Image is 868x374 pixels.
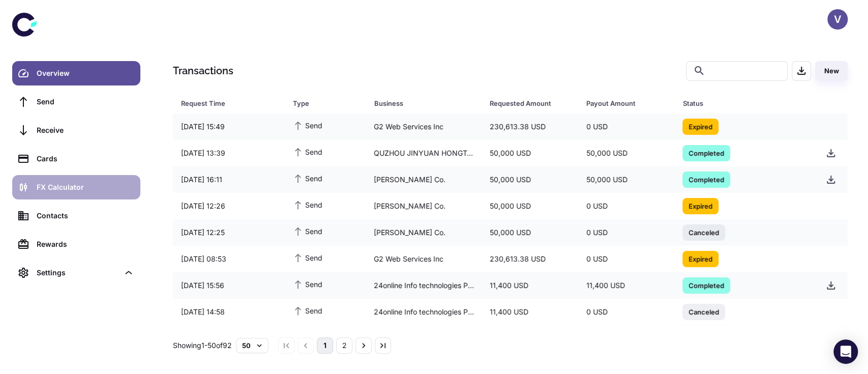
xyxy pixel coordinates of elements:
[682,148,730,158] span: Completed
[682,200,719,211] span: Expired
[336,337,352,354] button: Go to page 2
[490,96,561,110] div: Requested Amount
[173,340,232,351] p: Showing 1-50 of 92
[578,249,675,269] div: 0 USD
[173,143,285,163] div: [DATE] 13:39
[366,143,482,163] div: QUZHOU JINYUAN HONGTAI REFRIGERANT CO.,
[482,196,578,216] div: 50,000 USD
[366,302,482,322] div: 24online Info technologies Pvt. Ltd
[682,227,725,237] span: Canceled
[833,339,858,364] div: Open Intercom Messenger
[181,96,281,110] span: Request Time
[482,249,578,269] div: 230,613.38 USD
[366,223,482,242] div: [PERSON_NAME] Co.
[173,302,285,322] div: [DATE] 14:58
[366,117,482,136] div: G2 Web Services Inc
[578,170,675,189] div: 50,000 USD
[827,9,848,30] button: V
[12,232,140,256] a: Rewards
[173,63,233,78] h1: Transactions
[815,61,848,81] button: New
[37,182,134,193] div: FX Calculator
[366,170,482,189] div: [PERSON_NAME] Co.
[293,96,348,110] div: Type
[293,172,322,184] span: Send
[37,153,134,164] div: Cards
[37,96,134,107] div: Send
[173,276,285,295] div: [DATE] 15:56
[277,337,393,354] nav: pagination navigation
[37,68,134,79] div: Overview
[173,170,285,189] div: [DATE] 16:11
[482,223,578,242] div: 50,000 USD
[293,146,322,157] span: Send
[682,121,719,131] span: Expired
[181,96,267,110] div: Request Time
[293,96,362,110] span: Type
[12,118,140,142] a: Receive
[37,210,134,221] div: Contacts
[293,305,322,316] span: Send
[236,338,268,353] button: 50
[375,337,391,354] button: Go to last page
[317,337,333,354] button: page 1
[482,170,578,189] div: 50,000 USD
[37,239,134,250] div: Rewards
[293,252,322,263] span: Send
[366,276,482,295] div: 24online Info technologies Pvt. Ltd
[12,147,140,171] a: Cards
[578,302,675,322] div: 0 USD
[682,280,730,290] span: Completed
[578,117,675,136] div: 0 USD
[37,267,119,278] div: Settings
[490,96,574,110] span: Requested Amount
[355,337,372,354] button: Go to next page
[682,306,725,317] span: Canceled
[682,96,805,110] span: Status
[173,223,285,242] div: [DATE] 12:25
[293,225,322,237] span: Send
[12,61,140,85] a: Overview
[682,174,730,184] span: Completed
[12,261,140,285] div: Settings
[682,253,719,264] span: Expired
[37,125,134,136] div: Receive
[586,96,671,110] span: Payout Amount
[682,96,792,110] div: Status
[366,249,482,269] div: G2 Web Services Inc
[173,196,285,216] div: [DATE] 12:26
[578,276,675,295] div: 11,400 USD
[293,199,322,210] span: Send
[578,196,675,216] div: 0 USD
[586,96,657,110] div: Payout Amount
[578,143,675,163] div: 50,000 USD
[173,117,285,136] div: [DATE] 15:49
[12,204,140,228] a: Contacts
[293,278,322,290] span: Send
[12,175,140,199] a: FX Calculator
[366,196,482,216] div: [PERSON_NAME] Co.
[482,143,578,163] div: 50,000 USD
[482,302,578,322] div: 11,400 USD
[482,276,578,295] div: 11,400 USD
[173,249,285,269] div: [DATE] 08:53
[482,117,578,136] div: 230,613.38 USD
[578,223,675,242] div: 0 USD
[293,120,322,131] span: Send
[12,90,140,114] a: Send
